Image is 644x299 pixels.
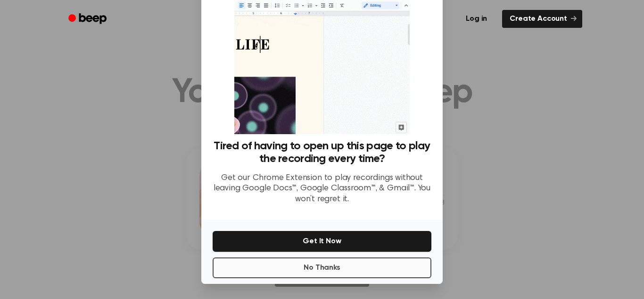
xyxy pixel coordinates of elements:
[62,10,115,28] a: Beep
[213,231,431,252] button: Get It Now
[213,140,431,165] h3: Tired of having to open up this page to play the recording every time?
[456,8,496,30] a: Log in
[502,10,582,28] a: Create Account
[213,173,431,205] p: Get our Chrome Extension to play recordings without leaving Google Docs™, Google Classroom™, & Gm...
[213,257,431,278] button: No Thanks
